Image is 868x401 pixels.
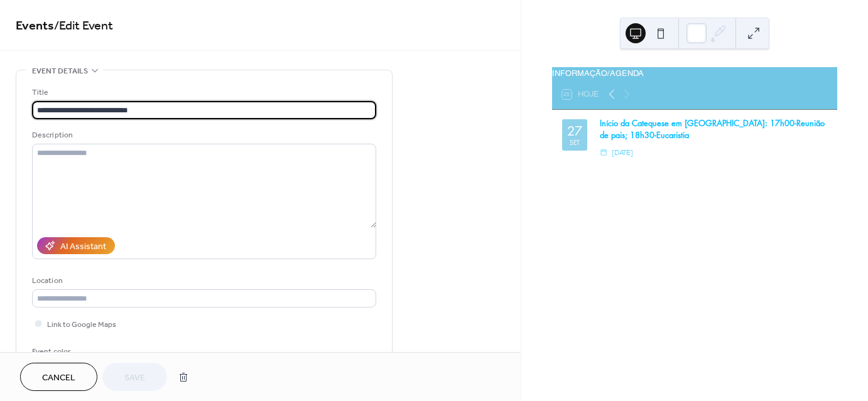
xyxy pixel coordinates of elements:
[60,240,106,254] div: AI Assistant
[612,147,633,159] span: [DATE]
[37,237,115,254] button: AI Assistant
[32,129,374,142] div: Description
[570,139,580,146] div: set
[16,14,54,38] a: Events
[32,345,126,358] div: Event color
[600,147,608,159] div: ​
[32,65,88,78] span: Event details
[552,67,837,79] div: INFORMAÇÃO/AGENDA
[600,117,827,141] div: Início da Catequese em [GEOGRAPHIC_DATA]: 17h00-Reunião de pais; 18h30-Eucaristia
[32,86,374,99] div: Title
[42,372,75,385] span: Cancel
[47,318,116,331] span: Link to Google Maps
[567,125,582,137] div: 27
[32,274,374,287] div: Location
[54,14,113,38] span: / Edit Event
[20,363,97,391] button: Cancel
